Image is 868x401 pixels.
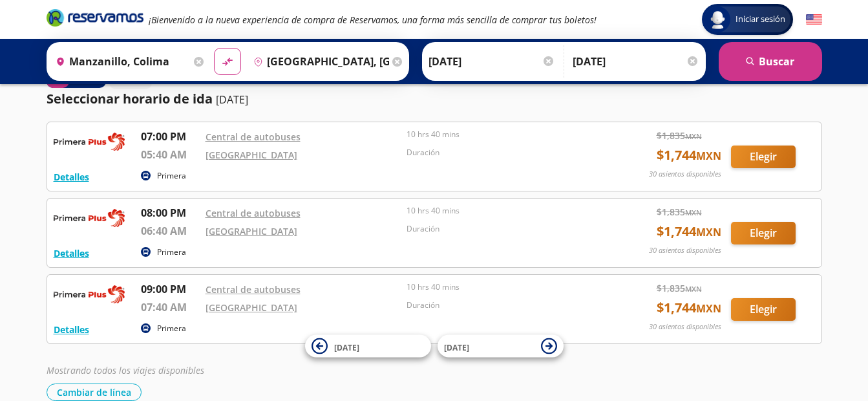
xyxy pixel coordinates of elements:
small: MXN [696,225,721,239]
button: Detalles [54,170,89,184]
p: 10 hrs 40 mins [407,129,602,140]
button: [DATE] [438,335,564,358]
span: [DATE] [444,341,469,352]
span: $ 1,744 [657,146,721,165]
p: 30 asientos disponibles [649,245,721,256]
span: $ 1,835 [657,129,702,142]
button: Cambiar de línea [47,384,142,401]
span: $ 1,835 [657,205,702,219]
p: [DATE] [216,92,248,107]
small: MXN [696,149,721,163]
a: Central de autobuses [206,131,301,143]
input: Elegir Fecha [429,45,555,78]
button: Elegir [731,222,796,244]
p: 30 asientos disponibles [649,321,721,332]
p: 30 asientos disponibles [649,169,721,180]
small: MXN [685,131,702,141]
p: 08:00 PM [141,205,199,221]
i: Brand Logo [47,8,143,27]
em: ¡Bienvenido a la nueva experiencia de compra de Reservamos, una forma más sencilla de comprar tus... [149,14,597,26]
p: Duración [407,299,602,311]
img: RESERVAMOS [54,281,125,307]
em: Mostrando todos los viajes disponibles [47,364,204,376]
a: [GEOGRAPHIC_DATA] [206,149,297,161]
input: Buscar Destino [248,45,389,78]
p: 05:40 AM [141,147,199,162]
p: 06:40 AM [141,223,199,239]
p: Duración [407,147,602,158]
small: MXN [685,284,702,294]
p: Primera [157,170,186,182]
small: MXN [696,301,721,316]
a: Brand Logo [47,8,143,31]
img: RESERVAMOS [54,129,125,155]
p: Primera [157,246,186,258]
p: 07:40 AM [141,299,199,315]
p: Seleccionar horario de ida [47,89,213,109]
button: Detalles [54,246,89,260]
span: [DATE] [334,341,359,352]
p: 10 hrs 40 mins [407,205,602,217]
button: Detalles [54,323,89,336]
input: Opcional [573,45,699,78]
p: Duración [407,223,602,235]
span: $ 1,744 [657,298,721,318]
p: Primera [157,323,186,334]
p: 07:00 PM [141,129,199,144]
button: English [806,12,822,28]
a: [GEOGRAPHIC_DATA] [206,301,297,314]
input: Buscar Origen [50,45,191,78]
a: [GEOGRAPHIC_DATA] [206,225,297,237]
button: Buscar [719,42,822,81]
a: Central de autobuses [206,207,301,219]
button: [DATE] [305,335,431,358]
button: Elegir [731,298,796,321]
span: $ 1,744 [657,222,721,241]
small: MXN [685,208,702,217]
p: 10 hrs 40 mins [407,281,602,293]
button: Elegir [731,146,796,168]
p: 09:00 PM [141,281,199,297]
img: RESERVAMOS [54,205,125,231]
a: Central de autobuses [206,283,301,296]
span: $ 1,835 [657,281,702,295]
span: Iniciar sesión [730,13,790,26]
